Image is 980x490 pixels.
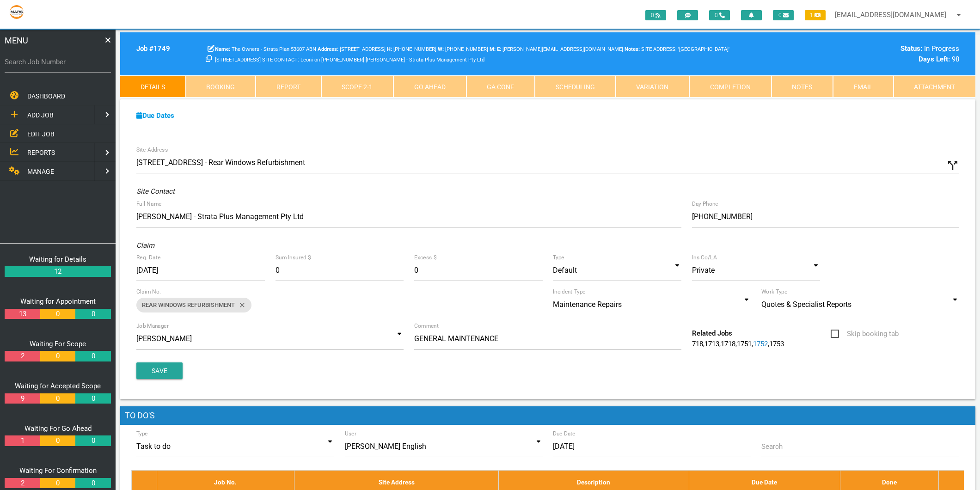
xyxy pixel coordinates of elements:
a: 13 [5,309,40,319]
i: Site Contact [136,187,175,196]
span: 1 [805,10,826,20]
label: Claim No. [136,288,161,296]
label: Search [761,441,783,452]
a: 2 [5,478,40,489]
label: Due Date [553,429,576,438]
span: MENU [5,34,28,47]
i: Claim [136,241,154,250]
label: Incident Type [553,288,585,296]
label: Ins Co/LA [692,253,717,262]
label: Search Job Number [5,57,111,67]
a: 0 [75,478,110,489]
a: 0 [40,393,75,404]
a: 2 [5,351,40,361]
a: 0 [75,351,110,361]
label: User [345,429,356,438]
span: SITE ADDRESS: '[GEOGRAPHIC_DATA]' [STREET_ADDRESS] SITE CONTACT: Leoni on [PHONE_NUMBER] [PERSON_... [215,46,729,63]
a: GA Conf [466,75,535,98]
span: Skip booking tab [831,328,899,340]
b: Related Jobs [692,329,732,337]
button: Save [136,362,183,379]
a: 1752 [753,340,768,348]
b: W: [438,46,444,52]
a: 0 [75,309,110,319]
a: Report [256,75,321,98]
a: 1753 [769,340,784,348]
a: Waiting For Scope [30,340,86,348]
span: [PERSON_NAME][EMAIL_ADDRESS][DOMAIN_NAME] [497,46,623,52]
b: Status: [900,44,922,53]
a: Due Dates [136,111,174,120]
b: Name: [215,46,230,52]
a: Completion [689,75,772,98]
a: 1718 [721,340,735,348]
a: Waiting for Appointment [20,297,96,306]
a: 1 [5,435,40,446]
a: 0 [75,393,110,404]
span: Home Phone [387,46,436,52]
a: 1713 [704,340,719,348]
div: REAR WINDOWS REFURBISHMENT [136,298,251,312]
a: Click here copy customer information. [206,55,212,63]
b: Days Left: [919,55,950,63]
span: EDIT JOB [27,130,55,137]
label: Full Name [136,200,161,208]
label: Comment [414,322,439,330]
a: Waiting for Details [29,255,86,263]
a: 0 [40,351,75,361]
i: Click to show custom address field [946,159,960,172]
a: Scheduling [535,75,616,98]
a: 0 [40,435,75,446]
span: REPORTS [27,149,55,156]
label: Excess $ [414,253,436,262]
label: Req. Date [136,253,160,262]
span: MANAGE [27,168,54,175]
span: 0 [709,10,730,20]
div: In Progress 98 [761,43,959,64]
span: [PHONE_NUMBER] [438,46,488,52]
a: Booking [186,75,256,98]
b: Address: [318,46,338,52]
a: Attachment [894,75,976,98]
a: Waiting For Go Ahead [24,424,92,433]
a: 1751 [737,340,752,348]
a: Go Ahead [393,75,466,98]
span: DASHBOARD [27,92,65,100]
b: M: [490,46,496,52]
b: Job # 1749 [136,44,170,53]
a: Variation [616,75,690,98]
img: s3file [9,5,24,19]
label: Job Manager [136,322,169,330]
a: Scope 2-1 [321,75,394,98]
h1: To Do's [120,406,975,425]
a: Notes [772,75,833,98]
span: 0 [773,10,794,20]
label: Day Phone [692,200,718,208]
span: The Owners - Strata Plan 53607 ABN [215,46,316,52]
label: Work Type [761,288,787,296]
a: 12 [5,266,111,277]
span: [STREET_ADDRESS] [318,46,386,52]
i: close [235,298,246,312]
b: Notes: [625,46,640,52]
a: 0 [40,309,75,319]
label: Sum Insured $ [276,253,311,262]
a: 718 [692,340,703,348]
label: Site Address [136,146,168,154]
a: Waiting For Confirmation [19,466,97,475]
a: Waiting for Accepted Scope [15,382,101,390]
label: Type [553,253,564,262]
div: , , , , , [686,328,825,349]
b: E: [497,46,501,52]
span: 0 [645,10,666,20]
a: 0 [75,435,110,446]
label: Type [136,429,148,438]
a: Email [833,75,894,98]
a: 9 [5,393,40,404]
span: ADD JOB [27,111,54,119]
b: H: [387,46,392,52]
a: 0 [40,478,75,489]
a: Details [120,75,186,98]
